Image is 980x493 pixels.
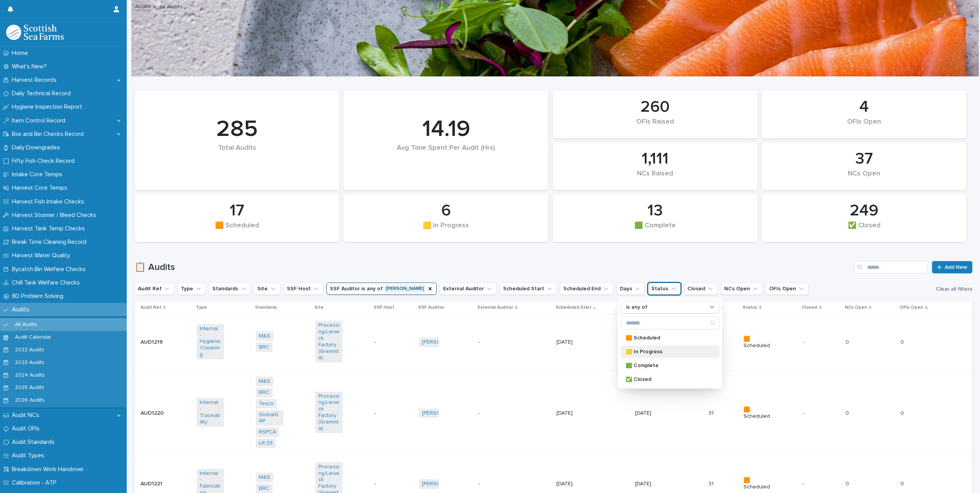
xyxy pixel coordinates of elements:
[134,262,851,273] h1: 📋 Audits
[259,429,276,435] a: RSPCA
[147,116,326,143] div: 285
[6,25,64,40] img: mMrefqRFQpe26GRNOUkG
[254,283,280,295] button: Site
[255,303,277,312] p: Standards
[141,337,164,346] p: AUD1219
[9,117,71,124] p: Item Control Record
[159,2,182,10] p: All Audits
[500,283,557,295] button: Scheduled Start
[315,303,324,312] p: Site
[932,261,972,273] a: Add New
[9,157,81,165] p: Fifty Fish Check Record
[259,412,280,425] a: GlobalGAP
[9,50,34,57] p: Home
[196,303,207,312] p: Type
[134,314,972,371] tr: AUD1219AUD1219 Internal - Hygiene/Cleaning M&S BRC Processing/Lerwick Factory (Gremista) -[PERSON...
[147,144,326,168] div: Total Audits
[616,283,645,295] button: Days
[901,337,906,346] p: 0
[766,283,809,295] button: OFIs Open
[9,397,51,404] p: 2026 Audits
[802,303,817,312] p: Closed
[566,149,745,169] div: 1,111
[9,306,35,313] p: Audits
[374,339,402,346] p: -
[560,283,613,295] button: Scheduled End
[478,303,513,312] p: External Auditor
[743,407,771,420] p: 🟧 Scheduled
[9,321,43,328] p: All Audits
[9,131,90,138] p: Box and Bin Checks Record
[9,279,86,286] p: Chill Tank Welfare Checks
[356,144,535,168] div: Avg Time Spent Per Audit (Hrs)
[259,389,270,396] a: BRC
[775,170,954,186] div: NCs Open
[478,337,482,346] p: -
[440,283,497,295] button: External Auditor
[709,409,715,417] p: 31
[9,103,88,111] p: Hygiene Inspection Report
[9,225,91,232] p: Harvest Tank Temp Checks
[177,283,206,295] button: Type
[259,400,274,407] a: Tesco
[259,474,270,481] a: M&S
[845,303,867,312] p: NCs Open
[356,222,535,238] div: 🟨 In Progress
[743,477,771,490] p: 🟧 Scheduled
[9,266,92,273] p: Bycatch Bin Welfare Checks
[621,316,719,329] div: Search
[326,283,437,295] button: SSF Auditor
[259,378,270,385] a: M&S
[626,349,707,354] p: 🟨 In Progress
[743,336,771,349] p: 🟧 Scheduled
[147,201,326,220] div: 17
[200,326,221,358] a: Internal - Hygiene/Cleaning
[775,98,954,117] div: 4
[775,222,954,238] div: ✅ Closed
[9,334,58,341] p: Audit Calendar
[356,116,535,143] div: 14.19
[556,303,591,312] p: Scheduled Start
[566,118,745,134] div: OFIs Raised
[846,409,851,417] p: 0
[621,317,719,329] input: Search
[556,410,584,417] p: [DATE]
[648,283,681,295] button: Status
[478,409,482,417] p: -
[259,440,273,447] a: LR-33
[356,201,535,220] div: 6
[803,410,830,417] p: -
[147,222,326,238] div: 🟧 Scheduled
[478,479,482,487] p: -
[141,303,161,312] p: Audit Ref
[566,170,745,186] div: NCs Raised
[9,252,76,259] p: Harvest Water Quality
[709,479,715,487] p: 31
[9,90,77,97] p: Daily Technical Record
[803,481,830,487] p: -
[684,283,718,295] button: Closed
[635,481,662,487] p: [DATE]
[422,339,464,346] a: [PERSON_NAME]
[318,393,339,432] a: Processing/Lerwick Factory (Gremista)
[283,283,323,295] button: SSF Host
[9,347,50,353] p: 2022 Audits
[556,339,584,346] p: [DATE]
[141,409,165,417] p: AUD1220
[775,118,954,134] div: OFIs Open
[9,198,90,205] p: Harvest Fish Intake Checks
[259,344,270,351] a: BRC
[556,481,584,487] p: [DATE]
[9,438,61,446] p: Audit Standards
[9,238,93,246] p: Break Time Cleaning Record
[9,359,50,366] p: 2023 Audits
[9,466,90,473] p: Breakdown Work Handover
[374,410,402,417] p: -
[418,303,444,312] p: SSF Auditor
[374,303,394,312] p: SSF Host
[945,265,967,270] span: Add New
[9,372,51,379] p: 2024 Audits
[854,261,927,273] input: Search
[422,481,464,487] a: [PERSON_NAME]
